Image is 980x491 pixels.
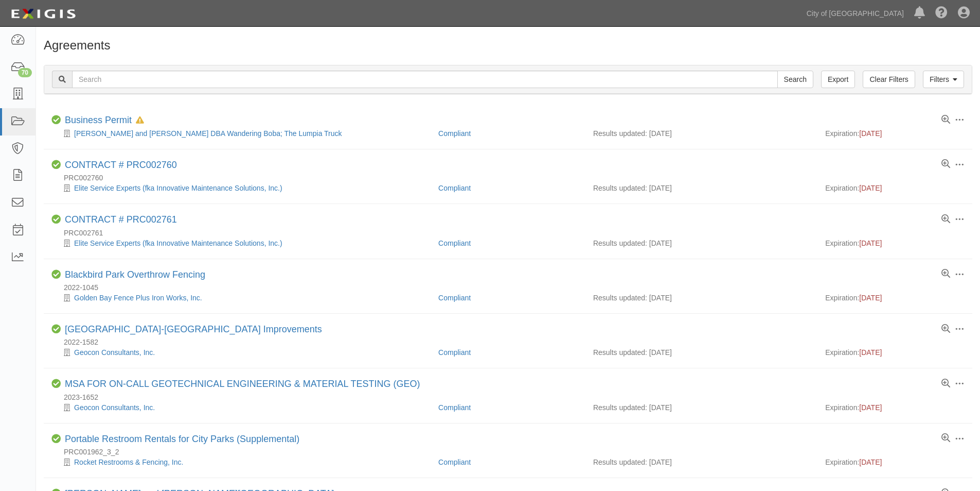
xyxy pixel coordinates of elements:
a: Rocket Restrooms & Fencing, Inc. [74,458,183,466]
a: Geocon Consultants, Inc. [74,348,155,357]
div: Blackbird Park Overthrow Fencing [65,269,205,281]
div: Results updated: [DATE] [593,128,810,139]
a: Golden Bay Fence Plus Iron Works, Inc. [74,294,202,302]
div: Geocon Consultants, Inc. [51,347,431,358]
div: Expiration: [825,238,965,248]
i: Compliant [51,115,61,125]
div: 2022-1045 [51,282,972,293]
div: Expiration: [825,457,965,467]
div: Elite Service Experts (fka Innovative Maintenance Solutions, Inc.) [51,183,431,193]
a: Compliant [438,403,471,412]
a: View results summary [941,325,950,334]
span: [DATE] [859,184,882,192]
div: Expiration: [825,347,965,358]
div: PRC001962_3_2 [51,447,972,457]
a: View results summary [941,115,950,125]
a: View results summary [941,160,950,169]
a: [PERSON_NAME] and [PERSON_NAME] DBA Wandering Boba; The Lumpia Truck [74,129,342,138]
a: Geocon Consultants, Inc. [74,403,155,412]
div: Results updated: [DATE] [593,293,810,303]
div: Expiration: [825,183,965,193]
a: [GEOGRAPHIC_DATA]-[GEOGRAPHIC_DATA] Improvements [65,324,322,334]
div: Business Permit [65,115,144,126]
div: Elite Service Experts (fka Innovative Maintenance Solutions, Inc.) [51,238,431,248]
i: In Default since 02/16/2024 [136,117,144,124]
div: Geocon Consultants, Inc. [51,402,431,413]
i: Compliant [51,434,61,444]
img: logo-5460c22ac91f19d4615b14bd174203de0afe785f0fc80cf4dbbc73dc1793850b.png [8,5,79,23]
div: Expiration: [825,402,965,413]
a: Compliant [438,239,471,247]
a: Filters [923,71,964,88]
div: 70 [18,68,32,77]
a: Compliant [438,294,471,302]
div: Golden Bay Fence Plus Iron Works, Inc. [51,293,431,303]
div: CONTRACT # PRC002761 [65,214,177,226]
i: Compliant [51,215,61,224]
a: Compliant [438,458,471,466]
div: MSA FOR ON-CALL GEOTECHNICAL ENGINEERING & MATERIAL TESTING (GEO) [65,379,420,390]
i: Compliant [51,325,61,334]
h1: Agreements [44,39,972,52]
div: Results updated: [DATE] [593,402,810,413]
span: [DATE] [859,403,882,412]
div: Results updated: [DATE] [593,347,810,358]
div: 2023-1652 [51,392,972,402]
span: [DATE] [859,294,882,302]
a: Elite Service Experts (fka Innovative Maintenance Solutions, Inc.) [74,184,282,192]
span: [DATE] [859,239,882,247]
a: CONTRACT # PRC002760 [65,160,177,170]
div: Results updated: [DATE] [593,183,810,193]
a: Compliant [438,184,471,192]
a: Compliant [438,348,471,357]
div: Portable Restroom Rentals for City Parks (Supplemental) [65,434,299,445]
div: Results updated: [DATE] [593,457,810,467]
a: View results summary [941,269,950,279]
a: MSA FOR ON-CALL GEOTECHNICAL ENGINEERING & MATERIAL TESTING (GEO) [65,379,420,389]
span: [DATE] [859,348,882,357]
div: Del Paso Park-Renfree Field Improvements [65,324,322,335]
div: Joanne and Ray Suavillo DBA Wandering Boba; The Lumpia Truck [51,128,431,139]
a: Compliant [438,129,471,138]
a: City of [GEOGRAPHIC_DATA] [801,3,909,24]
a: View results summary [941,215,950,224]
i: Compliant [51,379,61,388]
input: Search [777,71,813,88]
i: Help Center - Complianz [935,7,948,20]
div: Expiration: [825,128,965,139]
a: Elite Service Experts (fka Innovative Maintenance Solutions, Inc.) [74,239,282,247]
i: Compliant [51,160,61,170]
span: [DATE] [859,129,882,138]
div: 2022-1582 [51,337,972,347]
input: Search [72,71,778,88]
a: CONTRACT # PRC002761 [65,214,177,225]
a: View results summary [941,434,950,443]
a: Business Permit [65,115,132,125]
a: Export [821,71,855,88]
div: Rocket Restrooms & Fencing, Inc. [51,457,431,467]
div: Results updated: [DATE] [593,238,810,248]
a: Portable Restroom Rentals for City Parks (Supplemental) [65,434,299,444]
div: PRC002761 [51,228,972,238]
i: Compliant [51,270,61,279]
div: CONTRACT # PRC002760 [65,160,177,171]
span: [DATE] [859,458,882,466]
div: PRC002760 [51,173,972,183]
a: Blackbird Park Overthrow Fencing [65,269,205,280]
a: View results summary [941,379,950,388]
a: Clear Filters [863,71,915,88]
div: Expiration: [825,293,965,303]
